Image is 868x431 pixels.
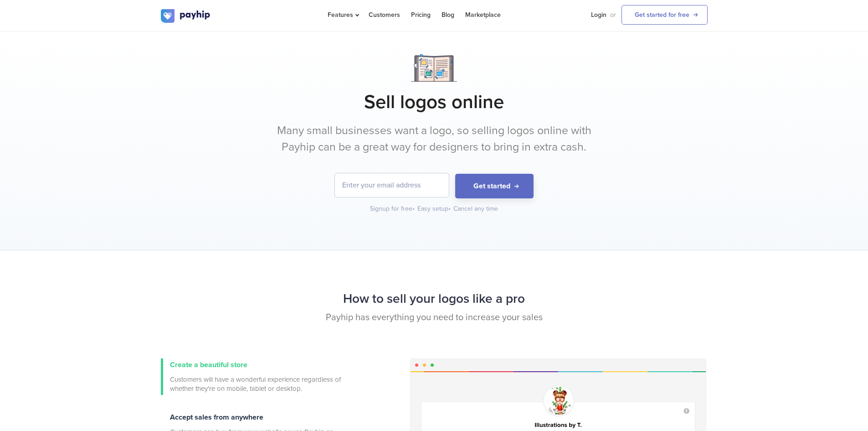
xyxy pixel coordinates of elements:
[455,174,534,199] button: Get started
[453,204,498,213] div: Cancel any time
[161,311,708,324] p: Payhip has everything you need to increase your sales
[161,358,343,395] a: Create a beautiful store Customers will have a wonderful experience regardless of whether they're...
[161,9,211,23] img: logo.svg
[170,375,343,393] span: Customers will have a wonderful experience regardless of whether they're on mobile, tablet or des...
[170,360,247,369] span: Create a beautiful store
[335,173,449,197] input: Enter your email address
[621,5,708,25] a: Get started for free
[263,123,605,155] p: Many small businesses want a logo, so selling logos online with Payhip can be a great way for des...
[412,205,415,213] span: •
[417,204,452,213] div: Easy setup
[161,91,708,114] h1: Sell logos online
[161,287,708,311] h2: How to sell your logos like a pro
[170,413,263,422] span: Accept sales from anywhere
[370,204,416,213] div: Signup for free
[448,205,451,213] span: •
[328,11,358,19] span: Features
[411,54,457,82] img: Notebook.png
